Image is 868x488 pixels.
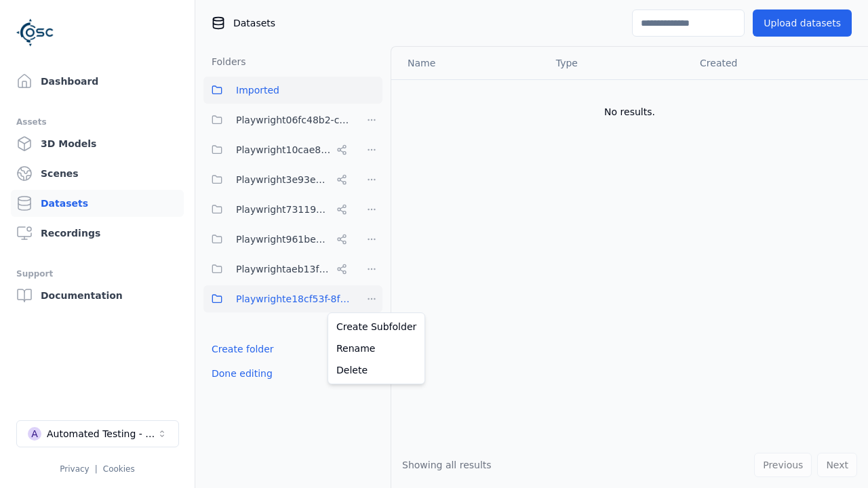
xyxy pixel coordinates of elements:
a: Rename [331,338,422,359]
a: Delete [331,359,422,381]
a: Create Subfolder [331,316,422,338]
